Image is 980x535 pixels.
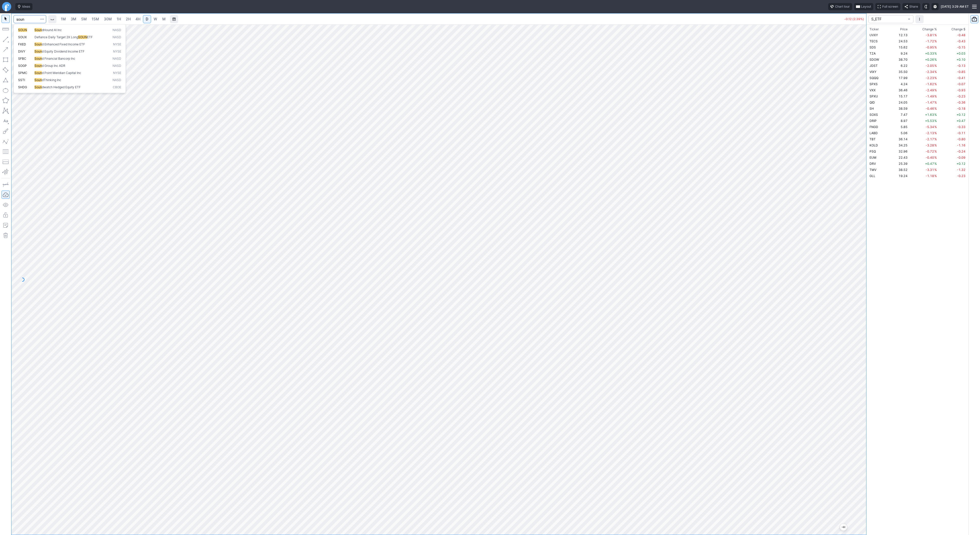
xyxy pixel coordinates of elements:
td: 5.85 [890,124,909,130]
td: 17.99 [890,75,909,81]
span: +1.63 [925,113,934,117]
td: 32.96 [890,148,909,154]
span: SDS [869,45,876,49]
td: 15.17 [890,93,909,99]
span: +0.10 [957,58,965,61]
span: -0.11 [957,131,965,135]
span: SDOW [869,58,879,61]
span: dwatch Hedged Equity ETF [42,85,81,89]
span: TBT [869,137,876,141]
span: -3.28 [926,143,934,147]
span: W [154,17,157,21]
button: Anchored VWAP [2,168,10,176]
span: % [934,33,937,37]
span: -1.18 [926,174,934,178]
a: 5M [79,15,89,23]
td: 12.13 [890,32,909,38]
span: % [934,70,937,74]
span: 3M [71,17,76,21]
span: % [934,76,937,80]
button: Ideas [15,3,32,10]
span: 30M [104,17,112,21]
span: SQQQ [869,76,878,80]
span: S_ETF [871,17,905,22]
span: 15M [92,17,99,21]
span: KOLD [869,143,878,147]
span: -0.07 [957,82,965,86]
span: SSTI [18,78,25,82]
span: -2.49 [926,88,934,92]
span: d Group Inc ADR [42,64,65,68]
button: Search [39,15,46,23]
button: Settings [932,3,939,10]
span: SPXU [869,94,878,98]
span: SPXS [869,82,878,86]
span: SOGP [18,64,27,68]
td: 38.59 [890,105,909,111]
span: % [934,156,937,159]
span: +0.47 [957,119,965,123]
span: -0.13 [957,64,965,68]
a: W [151,15,160,23]
span: % [934,39,937,43]
span: Change % [922,27,937,32]
button: Remove all autosaved drawings [2,231,10,240]
span: SHDG [18,85,27,89]
button: Share [902,3,920,10]
span: -0.40 [926,156,934,159]
a: 3M [68,15,79,23]
span: Full screen [882,4,898,9]
a: 4H [133,15,143,23]
button: Chart tour [828,3,852,10]
button: Range [170,15,178,23]
span: dHound AI Inc [42,28,62,32]
span: Share [909,4,918,9]
span: -2.23 [926,76,934,80]
span: % [934,113,937,117]
span: % [934,94,937,98]
span: 1M [61,17,66,21]
td: 7.47 [890,111,909,118]
button: Position [2,158,10,166]
span: SH [869,107,874,110]
span: SOUX [18,35,27,39]
td: 8.97 [890,118,909,124]
button: Interval [48,15,56,23]
span: Soun [34,57,42,60]
span: Defiance Daily Target 2X Long [34,35,78,39]
span: -0.33 [957,125,965,129]
span: % [934,52,937,55]
p: -0.12 (2.39%) [844,18,864,21]
button: Drawing mode: Single [2,180,10,189]
span: Soun [34,28,42,32]
span: M [162,17,166,21]
button: Measure [2,25,10,33]
span: DIVY [18,49,25,53]
span: -0.72 [926,150,934,153]
span: -1.32 [957,168,965,172]
td: 24.05 [890,99,909,105]
span: SOXS [869,113,878,117]
span: NASD [113,28,121,32]
span: UVXY [869,33,878,37]
span: 4H [136,17,140,21]
button: Layout [854,3,873,10]
span: -5.34 [926,125,934,129]
span: % [934,101,937,104]
span: NASD [113,64,121,68]
span: 2H [126,17,131,21]
span: d Financial Bancorp Inc [42,57,75,60]
span: Soun [34,85,42,89]
span: % [934,125,937,129]
a: D [143,15,151,23]
button: Rectangle [2,56,10,64]
span: Change $ [951,27,965,32]
span: -0.41 [957,76,965,80]
span: -0.43 [957,39,965,43]
button: Polygon [2,96,10,105]
button: Portfolio watchlist [970,15,978,23]
span: NYSE [113,42,121,47]
button: Brush [2,127,10,135]
span: SOUN [78,35,87,39]
button: Elliott waves [2,137,10,145]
